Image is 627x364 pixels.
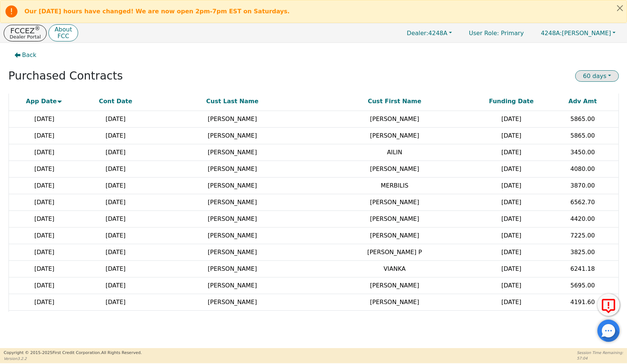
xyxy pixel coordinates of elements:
button: Dealer:4248A [399,27,460,39]
p: Primary [462,26,531,40]
td: [PERSON_NAME] [313,194,476,211]
p: 57:04 [577,355,623,361]
td: [PERSON_NAME] [313,161,476,178]
td: [PERSON_NAME] [313,277,476,294]
span: [PERSON_NAME] [541,30,611,37]
p: Version 3.2.2 [4,356,142,361]
p: Dealer Portal [10,34,41,39]
td: [DATE] [476,128,547,144]
td: [PERSON_NAME] [151,277,313,294]
td: [PERSON_NAME] [151,311,313,327]
td: [PERSON_NAME] [151,227,313,244]
span: User Role : [469,30,499,37]
td: [DATE] [80,227,151,244]
td: AILIN [313,144,476,161]
td: [DATE] [80,294,151,311]
td: VIANKA [313,261,476,277]
td: [PERSON_NAME] [151,261,313,277]
td: 3825.00 [547,311,618,327]
td: [DATE] [9,128,80,144]
td: [DATE] [476,211,547,227]
td: [PERSON_NAME] [151,294,313,311]
span: Back [22,51,37,60]
td: [DATE] [80,261,151,277]
p: Session Time Remaining: [577,350,623,355]
td: [DATE] [80,211,151,227]
td: [DATE] [9,178,80,194]
td: [PERSON_NAME] [151,111,313,128]
td: [DATE] [9,211,80,227]
td: [DATE] [9,277,80,294]
td: 3450.00 [547,144,618,161]
td: [PERSON_NAME] [151,144,313,161]
td: 6562.70 [547,194,618,211]
td: 5865.00 [547,128,618,144]
p: FCCEZ [10,27,41,34]
td: 4191.60 [547,294,618,311]
td: [PERSON_NAME] [313,227,476,244]
div: App Date [11,97,78,106]
td: [DATE] [9,311,80,327]
td: [DATE] [476,294,547,311]
td: 3825.00 [547,244,618,261]
p: About [54,27,72,33]
button: Back [9,47,43,64]
td: [DATE] [9,144,80,161]
p: Copyright © 2015- 2025 First Credit Corporation. [4,350,142,356]
td: [PERSON_NAME] [151,194,313,211]
span: 4248A: [541,30,562,37]
button: FCCEZ®Dealer Portal [4,25,47,41]
td: [PERSON_NAME] [151,128,313,144]
div: Adv Amt [549,97,617,106]
td: [DATE] [476,178,547,194]
h2: Purchased Contracts [9,69,570,82]
td: [DATE] [476,111,547,128]
button: 60 days [575,70,618,82]
a: 4248A:[PERSON_NAME] [533,27,623,39]
button: Close alert [613,0,627,16]
td: [DATE] [476,144,547,161]
button: Report Error to FCC [597,294,620,316]
td: [DATE] [476,311,547,327]
td: [DATE] [476,161,547,178]
td: [PERSON_NAME] [313,128,476,144]
td: [DATE] [80,311,151,327]
span: Dealer: [407,30,428,37]
td: 4420.00 [547,211,618,227]
td: [DATE] [9,111,80,128]
td: MERBILIS [313,178,476,194]
sup: ® [35,25,40,32]
td: [DATE] [80,161,151,178]
td: [DATE] [80,111,151,128]
td: 5695.00 [547,277,618,294]
td: [DATE] [9,227,80,244]
td: [DATE] [476,194,547,211]
td: 7225.00 [547,227,618,244]
td: 5865.00 [547,111,618,128]
a: User Role: Primary [462,26,531,40]
td: [DATE] [9,294,80,311]
td: [DATE] [9,261,80,277]
td: [DATE] [9,194,80,211]
td: [DATE] [476,227,547,244]
td: [PERSON_NAME] P [313,244,476,261]
b: Our [DATE] hours have changed! We are now open 2pm-7pm EST on Saturdays. [24,8,290,15]
span: 4248A [407,30,447,37]
td: [DATE] [80,128,151,144]
div: Funding Date [477,97,545,106]
td: [DATE] [476,261,547,277]
td: [DATE] [80,194,151,211]
td: [DATE] [80,178,151,194]
button: AboutFCC [48,24,78,42]
td: 4080.00 [547,161,618,178]
td: [PERSON_NAME] [151,161,313,178]
td: [DATE] [80,144,151,161]
td: [DATE] [476,244,547,261]
td: [PERSON_NAME] [151,211,313,227]
div: Cont Date [82,97,150,106]
div: Cust Last Name [153,97,312,106]
td: [PERSON_NAME] [313,311,476,327]
td: [PERSON_NAME] [313,111,476,128]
